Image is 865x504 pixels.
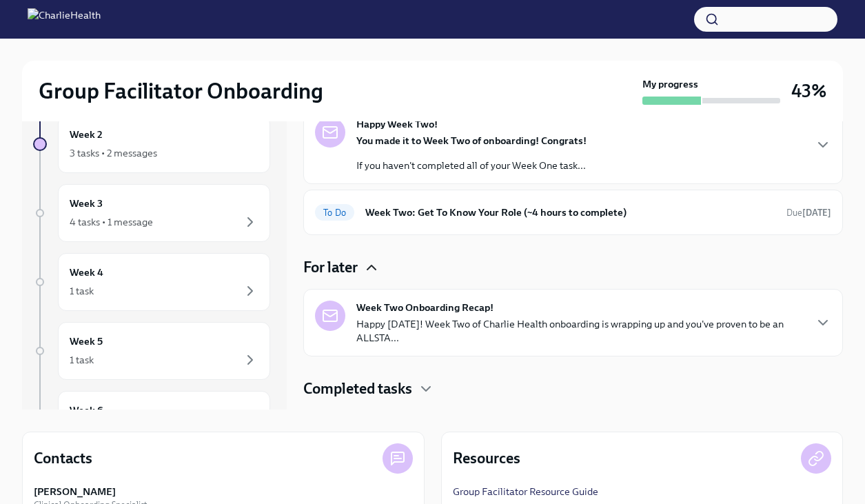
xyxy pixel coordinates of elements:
h6: Week 4 [70,265,103,280]
a: Week 23 tasks • 2 messages [33,115,270,173]
strong: Week Two Onboarding Recap! [356,301,493,314]
div: 1 task [70,353,94,367]
strong: [DATE] [802,208,831,218]
div: For later [303,257,843,278]
h2: Group Facilitator Onboarding [39,77,323,105]
div: 4 tasks • 1 message [70,215,153,229]
h4: Resources [453,448,520,469]
span: Due [786,208,831,218]
strong: You made it to Week Two of onboarding! Congrats! [356,134,587,147]
strong: [PERSON_NAME] [34,485,116,498]
h6: Week 6 [70,403,103,418]
img: CharlieHealth [28,8,101,30]
a: Week 6 [33,391,270,449]
span: To Do [315,208,354,218]
a: To DoWeek Two: Get To Know Your Role (~4 hours to complete)Due[DATE] [315,201,831,223]
h6: Week Two: Get To Know Your Role (~4 hours to complete) [365,205,775,220]
h6: Week 3 [70,196,103,211]
h4: Completed tasks [303,379,412,399]
p: Happy [DATE]! Week Two of Charlie Health onboarding is wrapping up and you've proven to be an ALL... [356,317,804,345]
a: Week 51 task [33,322,270,380]
a: Week 34 tasks • 1 message [33,184,270,242]
strong: Happy Week Two! [356,117,438,131]
h6: Week 2 [70,127,103,142]
a: Week 41 task [33,253,270,311]
div: 3 tasks • 2 messages [70,146,157,160]
h3: 43% [791,79,826,103]
h4: For later [303,257,358,278]
div: Completed tasks [303,379,843,399]
a: Group Facilitator Resource Guide [453,485,598,498]
div: 1 task [70,284,94,298]
p: If you haven't completed all of your Week One task... [356,159,587,172]
h4: Contacts [34,448,92,469]
strong: My progress [642,77,698,91]
h6: Week 5 [70,334,103,349]
span: September 16th, 2025 10:00 [786,206,831,219]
